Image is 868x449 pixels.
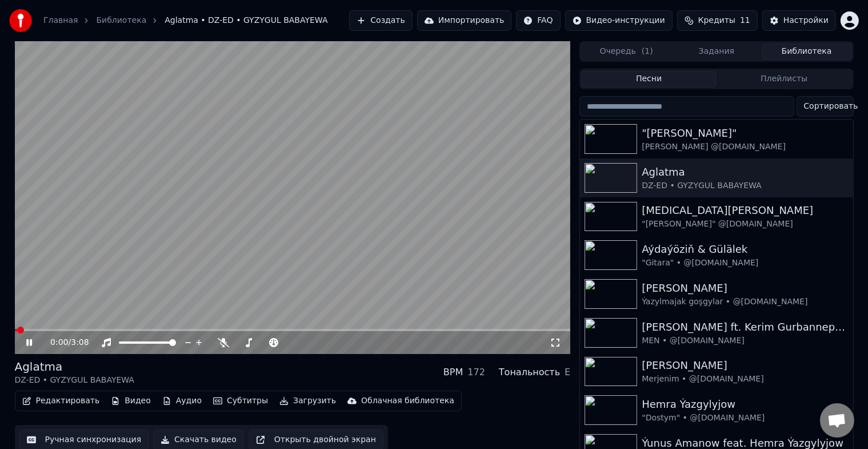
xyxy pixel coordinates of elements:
div: "Gitara" • @[DOMAIN_NAME] [642,257,848,269]
div: Aglatma [642,164,848,180]
div: Merjenim • @[DOMAIN_NAME] [642,373,848,385]
nav: breadcrumb [43,15,328,26]
span: 3:08 [71,337,89,348]
button: Задания [671,43,762,60]
div: / [50,337,78,348]
div: Облачная библиотека [361,395,454,407]
span: Aglatma • DZ-ED • GYZYGUL BABAYEWA [165,15,327,26]
button: Субтитры [209,393,273,409]
div: Aýdaýöziň & Gülälek [642,241,848,257]
button: Песни [581,71,717,88]
div: 172 [467,365,485,379]
button: Библиотека [762,43,852,60]
div: DZ-ED • GYZYGUL BABAYEWA [642,180,848,192]
div: [PERSON_NAME] [642,280,848,296]
div: Hemra Ýazgylyjow [642,396,848,412]
span: Сортировать [804,101,858,112]
button: FAQ [516,10,560,31]
span: 0:00 [50,337,68,348]
div: Aglatma [15,359,134,375]
div: Настройки [783,15,829,26]
div: [PERSON_NAME] @[DOMAIN_NAME] [642,141,848,153]
span: 11 [740,15,750,26]
div: BPM [443,365,463,379]
a: Главная [43,15,78,26]
div: Тональность [499,365,560,379]
div: "[PERSON_NAME]" [642,125,848,141]
div: MEN • @[DOMAIN_NAME] [642,335,848,347]
div: [PERSON_NAME] ft. Kerim Gurbannepesow [642,319,848,335]
button: Создать [349,10,412,31]
div: [MEDICAL_DATA][PERSON_NAME] [642,202,848,218]
button: Загрузить [275,393,341,409]
div: E [565,365,570,379]
div: "Dostym" • @[DOMAIN_NAME] [642,412,848,424]
button: Аудио [158,393,206,409]
button: Очередь [581,43,671,60]
span: Кредиты [698,15,735,26]
button: Видео [106,393,155,409]
div: Ýazylmajak goşgylar • @[DOMAIN_NAME] [642,296,848,308]
button: Кредиты11 [677,10,758,31]
div: [PERSON_NAME] [642,357,848,373]
a: Библиотека [96,15,146,26]
button: Видео-инструкции [565,10,673,31]
div: DZ-ED • GYZYGUL BABAYEWA [15,375,134,386]
img: youka [9,9,32,32]
button: Импортировать [417,10,512,31]
button: Настройки [762,10,836,31]
div: Открытый чат [820,403,854,438]
div: "[PERSON_NAME]" @[DOMAIN_NAME] [642,218,848,230]
button: Редактировать [18,393,105,409]
button: Плейлисты [717,71,852,88]
span: ( 1 ) [642,46,653,57]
